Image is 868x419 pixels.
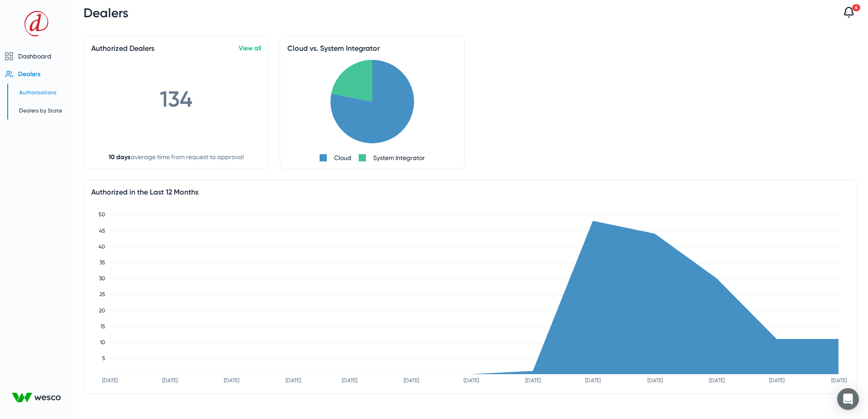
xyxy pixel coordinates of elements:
[224,377,239,384] text: [DATE]
[342,377,357,384] text: [DATE]
[585,377,601,384] text: [DATE]
[99,244,105,250] text: 40
[102,377,118,384] text: [DATE]
[99,307,105,314] text: 20
[19,107,62,114] span: Dealers by State
[99,259,105,266] text: 35
[84,5,128,20] span: Dealers
[769,377,784,384] text: [DATE]
[647,377,663,384] text: [DATE]
[837,388,859,410] div: Open Intercom Messenger
[709,377,725,384] text: [DATE]
[525,377,541,384] text: [DATE]
[108,153,131,161] span: 10 days
[99,228,105,234] text: 45
[99,275,105,282] text: 30
[831,377,847,384] text: [DATE]
[404,377,419,384] text: [DATE]
[100,339,105,346] text: 10
[464,377,479,384] text: [DATE]
[162,377,178,384] text: [DATE]
[286,377,301,384] text: [DATE]
[334,154,351,161] div: Cloud
[100,323,105,330] text: 15
[99,211,105,218] text: 50
[91,44,154,53] span: Authorized Dealers
[102,355,105,361] text: 5
[108,153,244,161] div: average time from request to approval
[287,44,380,53] span: Cloud vs. System Integrator
[18,53,51,60] span: Dashboard
[99,291,105,297] text: 25
[239,44,261,52] a: View all
[373,154,425,161] div: System Integrator
[19,89,56,96] span: Authorizations
[7,388,65,407] img: WescoAnixter_638860323168288113.png
[18,70,40,78] span: Dealers
[91,188,198,196] span: Authorized in the Last 12 Months
[160,86,192,112] span: 134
